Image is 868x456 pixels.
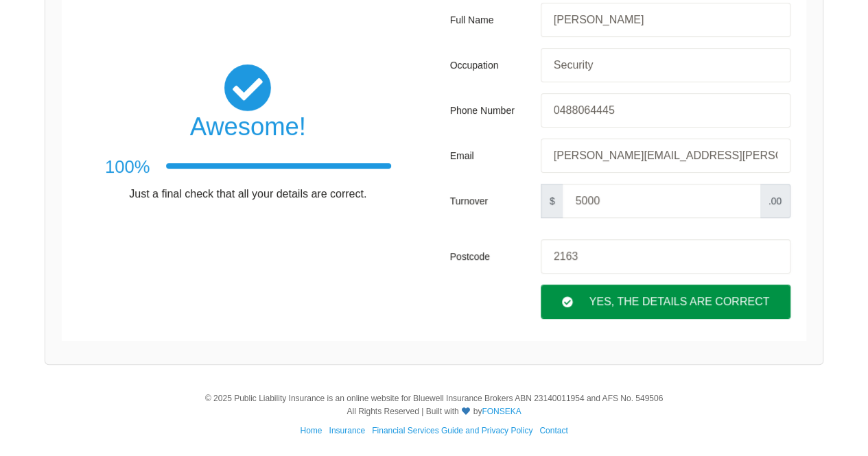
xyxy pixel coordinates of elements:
a: FONSEKA [482,407,521,416]
input: Your first and last names [541,3,790,37]
input: Your phone number, eg: +61xxxxxxxxxx / 0xxxxxxxxx [541,93,790,128]
input: Your postcode [541,239,790,274]
div: Yes, The Details are correct [541,285,790,319]
h3: 100% [105,155,150,180]
span: $ [541,184,564,218]
a: Contact [539,426,567,435]
input: Your email [541,139,790,173]
h2: Awesome! [105,112,391,142]
span: .00 [760,184,790,218]
a: Financial Services Guide and Privacy Policy [372,426,532,435]
div: Occupation [450,48,535,82]
div: Email [450,139,535,173]
div: Postcode [450,239,535,274]
a: Insurance [329,426,365,435]
input: Your occupation [541,48,790,82]
a: Home [300,426,322,435]
div: Turnover [450,184,535,218]
div: Phone Number [450,93,535,128]
p: Just a final check that all your details are correct. [105,187,391,202]
div: Full Name [450,3,535,37]
input: Your turnover [563,184,760,218]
